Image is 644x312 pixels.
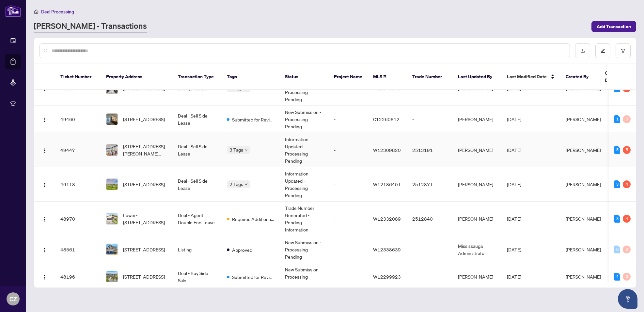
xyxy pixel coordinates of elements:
[42,275,47,280] img: Logo
[407,236,453,263] td: -
[55,167,101,202] td: 49118
[9,294,17,303] span: CZ
[373,247,401,252] span: W12338639
[614,146,620,154] div: 5
[373,147,401,153] span: W12309820
[407,133,453,167] td: 2513191
[39,244,50,255] button: Logo
[507,116,521,122] span: [DATE]
[507,147,521,153] span: [DATE]
[123,143,167,157] span: [STREET_ADDRESS][PERSON_NAME][PERSON_NAME]
[106,213,118,224] img: thumbnail-img
[55,263,101,290] td: 48196
[368,64,407,90] th: MLS #
[244,148,248,152] span: down
[407,263,453,290] td: -
[407,202,453,236] td: 2512840
[623,180,631,188] div: 4
[39,114,50,124] button: Logo
[55,64,101,90] th: Ticket Number
[507,181,521,187] span: [DATE]
[280,263,329,290] td: New Submission - Processing Pending
[55,133,101,167] td: 49447
[453,64,502,90] th: Last Updated By
[614,180,620,188] div: 3
[560,64,600,90] th: Created By
[55,106,101,133] td: 49460
[41,9,74,15] span: Deal Processing
[123,116,165,123] span: [STREET_ADDRESS]
[329,64,368,90] th: Project Name
[614,246,620,253] div: 0
[39,179,50,190] button: Logo
[601,48,605,53] span: edit
[566,147,601,153] span: [PERSON_NAME]
[106,244,118,255] img: thumbnail-img
[623,215,631,223] div: 4
[566,247,601,252] span: [PERSON_NAME]
[123,211,167,226] span: Lower-[STREET_ADDRESS]
[39,271,50,282] button: Logo
[106,144,118,156] img: thumbnail-img
[566,216,601,222] span: [PERSON_NAME]
[173,133,222,167] td: Deal - Sell Side Lease
[280,64,329,90] th: Status
[591,21,636,32] button: Add Transaction
[39,145,50,155] button: Logo
[373,274,401,280] span: W12299923
[373,181,401,187] span: W12186401
[106,179,118,190] img: thumbnail-img
[605,69,632,84] span: Created Date
[34,9,39,14] span: home
[55,236,101,263] td: 48561
[623,115,631,123] div: 0
[623,273,631,281] div: 0
[106,114,118,125] img: thumbnail-img
[280,236,329,263] td: New Submission - Processing Pending
[507,216,521,222] span: [DATE]
[618,289,637,309] button: Open asap
[39,213,50,224] button: Logo
[280,133,329,167] td: Information Updated - Processing Pending
[407,106,453,133] td: -
[453,236,502,263] td: Mississauga Administrator
[173,202,222,236] td: Deal - Agent Double End Lease
[566,116,601,122] span: [PERSON_NAME]
[453,106,502,133] td: [PERSON_NAME]
[614,115,620,123] div: 1
[575,43,590,58] button: download
[34,21,147,32] a: [PERSON_NAME] - Transactions
[232,273,275,281] span: Submitted for Review
[580,48,585,53] span: download
[123,246,165,253] span: [STREET_ADDRESS]
[453,202,502,236] td: [PERSON_NAME]
[244,183,248,186] span: down
[173,106,222,133] td: Deal - Sell Side Lease
[222,64,280,90] th: Tags
[566,181,601,187] span: [PERSON_NAME]
[407,167,453,202] td: 2512871
[232,246,252,253] span: Approved
[407,64,453,90] th: Trade Number
[106,271,118,282] img: thumbnail-img
[595,43,610,58] button: edit
[373,116,400,122] span: C12260812
[42,117,47,122] img: Logo
[453,263,502,290] td: [PERSON_NAME]
[55,202,101,236] td: 48970
[621,48,625,53] span: filter
[616,43,631,58] button: filter
[280,167,329,202] td: Information Updated - Processing Pending
[232,116,275,123] span: Submitted for Review
[229,146,243,154] span: 3 Tags
[123,181,165,188] span: [STREET_ADDRESS]
[597,21,631,32] span: Add Transaction
[42,217,47,222] img: Logo
[173,64,222,90] th: Transaction Type
[507,247,521,252] span: [DATE]
[5,5,21,17] img: logo
[229,180,243,188] span: 2 Tags
[453,167,502,202] td: [PERSON_NAME]
[173,236,222,263] td: Listing
[566,274,601,280] span: [PERSON_NAME]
